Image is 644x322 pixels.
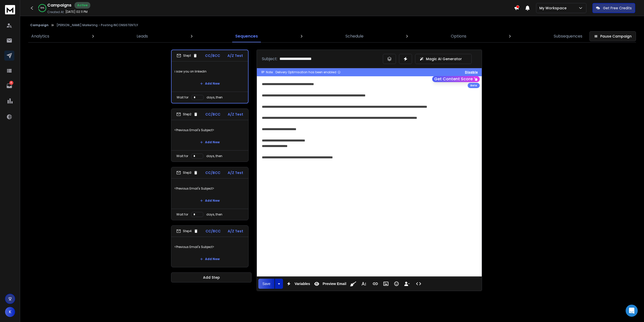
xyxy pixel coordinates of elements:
[539,6,569,11] p: My Workspace
[171,225,249,267] li: Step4CC/BCCA/Z Test<Previous Email's Subject>Add New
[284,279,311,289] button: Variables
[5,307,15,317] button: K
[468,83,480,88] div: Beta
[28,30,52,42] a: Analytics
[432,76,480,82] button: Get Content Score
[174,123,245,137] p: <Previous Email's Subject>
[345,33,364,39] p: Schedule
[196,196,224,206] button: Add New
[381,279,391,289] button: Insert Image (Ctrl+P)
[196,137,224,147] button: Add New
[174,182,245,196] p: <Previous Email's Subject>
[235,33,258,39] p: Sequences
[592,3,635,13] button: Get Free Credits
[47,2,71,8] h1: Campaigns
[262,56,277,62] p: Subject:
[392,279,401,289] button: Emoticons
[228,112,243,117] p: A/Z Test
[228,229,243,234] p: A/Z Test
[342,30,367,42] a: Schedule
[206,212,222,217] p: days, then
[41,7,44,10] p: 94 %
[626,305,638,317] div: Open Intercom Messenger
[65,10,88,14] p: [DATE] 02:11 PM
[176,154,188,158] p: Wait for
[232,30,261,42] a: Sequences
[57,23,138,27] p: [PERSON_NAME] Marketing - Posting INCONSISTENTLY
[589,31,636,41] button: Pause Campaign
[205,112,220,117] p: CC/BCC
[414,279,423,289] button: Code View
[266,70,273,74] span: Note:
[176,112,198,117] div: Step 2
[30,23,49,27] button: Campaign
[426,56,462,61] p: Magic AI Generator
[275,70,341,74] div: Delivery Optimisation has been enabled
[176,229,198,233] div: Step 4
[9,81,13,85] p: 4
[348,279,358,289] button: Clean HTML
[4,81,14,91] a: 4
[359,279,369,289] button: More Text
[177,95,188,99] p: Wait for
[205,53,220,58] p: CC/BCC
[171,167,249,220] li: Step3CC/BCCA/Z Test<Previous Email's Subject>Add NewWait fordays, then
[206,154,222,158] p: days, then
[47,10,64,14] p: Created At:
[415,54,472,64] button: Magic AI Generator
[228,170,243,175] p: A/Z Test
[207,95,223,99] p: days, then
[554,33,582,39] p: Subsequences
[258,279,274,289] button: Save
[371,279,380,289] button: Insert Link (Ctrl+K)
[177,53,197,58] div: Step 1
[137,33,148,39] p: Leads
[196,254,224,264] button: Add New
[171,272,252,282] button: Add Step
[205,170,220,175] p: CC/BCC
[465,70,478,74] button: Disable
[74,2,90,9] div: Active
[176,212,188,217] p: Wait for
[321,282,347,286] span: Preview Email
[31,33,49,39] p: Analytics
[448,30,469,42] a: Options
[451,33,466,39] p: Options
[206,229,221,234] p: CC/BCC
[174,240,245,254] p: <Previous Email's Subject>
[402,279,412,289] button: Insert Unsubscribe Link
[196,79,224,89] button: Add New
[603,6,632,11] p: Get Free Credits
[294,282,311,286] span: Variables
[134,30,151,42] a: Leads
[171,50,249,103] li: Step1CC/BCCA/Z Testi saw you on linkedinAdd NewWait fordays, then
[551,30,585,42] a: Subsequences
[175,64,245,79] p: i saw you on linkedin
[312,279,347,289] button: Preview Email
[171,109,249,162] li: Step2CC/BCCA/Z Test<Previous Email's Subject>Add NewWait fordays, then
[5,5,15,14] img: logo
[227,53,243,58] p: A/Z Test
[176,170,198,175] div: Step 3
